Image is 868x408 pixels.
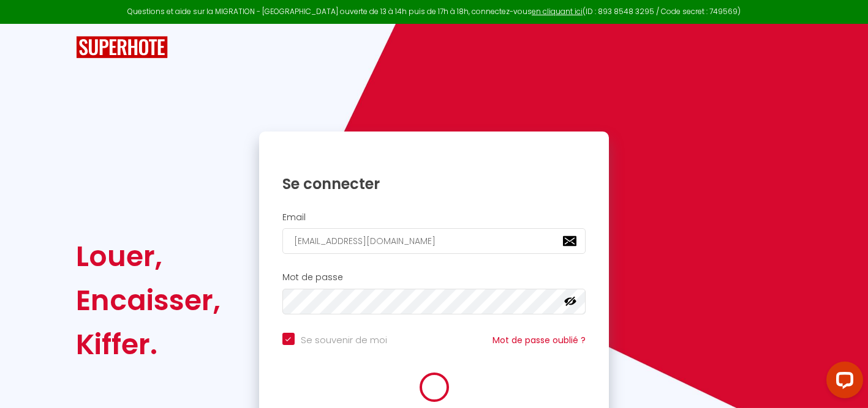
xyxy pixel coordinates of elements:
[492,334,586,346] a: Mot de passe oublié ?
[76,278,221,322] div: Encaisser,
[282,228,586,254] input: Ton Email
[282,272,586,283] h2: Mot de passe
[76,322,221,366] div: Kiffer.
[532,6,583,17] a: en cliquant ici
[282,212,586,223] h2: Email
[76,36,168,59] img: SuperHote logo
[282,174,586,193] h1: Se connecter
[817,357,868,408] iframe: LiveChat chat widget
[76,234,221,278] div: Louer,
